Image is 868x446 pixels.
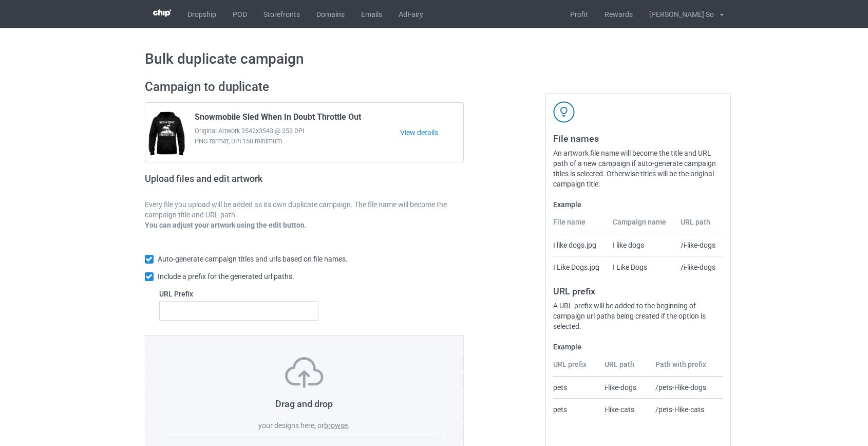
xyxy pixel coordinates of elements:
td: /pets-i-like-dogs [650,377,723,398]
td: i-like-dogs [599,377,650,398]
span: Auto-generate campaign titles and urls based on file names. [158,255,348,263]
td: I Like Dogs.jpg [553,256,607,278]
td: /i-like-dogs [675,234,723,256]
label: Example [553,342,723,352]
span: Snowmobile Sled When In Doubt Throttle Out [195,112,361,126]
p: Every file you upload will be added as its own duplicate campaign. The file name will become the ... [145,199,464,220]
th: Path with prefix [650,359,723,377]
div: A URL prefix will be added to the beginning of campaign url paths being created if the option is ... [553,301,723,331]
span: Include a prefix for the generated url paths. [158,272,294,281]
span: PNG format, DPI 150 minimum [195,136,401,146]
th: URL prefix [553,359,599,377]
th: URL path [599,359,650,377]
th: File name [553,217,607,234]
td: pets [553,398,599,420]
h3: File names [553,133,723,144]
a: View details [400,127,463,138]
td: I Like Dogs [607,256,675,278]
td: /i-like-dogs [675,256,723,278]
h3: Drag and drop [167,398,442,410]
b: You can adjust your artwork using the edit button. [145,221,307,229]
span: Original Artwork 3542x3543 @ 253 DPI [195,126,401,136]
td: i-like-cats [599,398,650,420]
th: Campaign name [607,217,675,234]
h2: Upload files and edit artwork [145,173,336,192]
th: URL path [675,217,723,234]
img: svg+xml;base64,PD94bWwgdmVyc2lvbj0iMS4wIiBlbmNvZGluZz0iVVRGLTgiPz4KPHN2ZyB3aWR0aD0iNzVweCIgaGVpZ2... [285,357,324,388]
h1: Bulk duplicate campaign [145,50,724,68]
label: Example [553,199,723,210]
td: I like dogs.jpg [553,234,607,256]
span: your designs here, or [258,421,324,430]
h3: URL prefix [553,285,723,297]
h2: Campaign to duplicate [145,79,464,95]
div: [PERSON_NAME] So [641,2,714,27]
div: An artwork file name will become the title and URL path of a new campaign if auto-generate campai... [553,148,723,189]
td: I like dogs [607,234,675,256]
label: browse [324,421,348,430]
td: pets [553,377,599,398]
img: svg+xml;base64,PD94bWwgdmVyc2lvbj0iMS4wIiBlbmNvZGluZz0iVVRGLTgiPz4KPHN2ZyB3aWR0aD0iNDJweCIgaGVpZ2... [553,101,575,123]
td: /pets-i-like-cats [650,398,723,420]
span: . [348,421,350,430]
label: URL Prefix [159,289,319,299]
img: 3d383065fc803cdd16c62507c020ddf8.png [153,9,171,17]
